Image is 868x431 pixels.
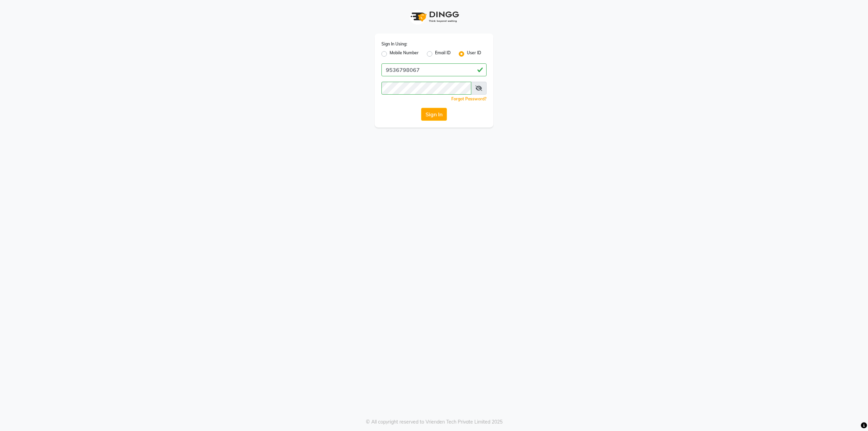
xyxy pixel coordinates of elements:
label: User ID [467,50,481,58]
label: Sign In Using: [381,41,407,47]
input: Username [381,82,471,95]
a: Forgot Password? [451,96,487,101]
img: logo1.svg [407,7,461,27]
button: Sign In [421,108,447,121]
label: Mobile Number [390,50,419,58]
label: Email ID [435,50,451,58]
input: Username [381,63,487,76]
